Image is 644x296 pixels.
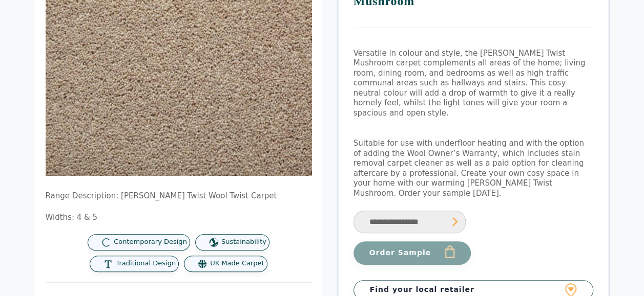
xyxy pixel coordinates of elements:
[221,238,266,246] span: Sustainability
[46,213,312,223] p: Widths: 4 & 5
[354,241,471,265] button: Order Sample
[354,49,593,119] p: Versatile in colour and style, the [PERSON_NAME] Twist Mushroom carpet complements all areas of t...
[210,259,264,268] span: UK Made Carpet
[114,238,187,246] span: Contemporary Design
[46,191,312,201] p: Range Description: [PERSON_NAME] Twist Wool Twist Carpet
[354,139,593,198] p: Suitable for use with underfloor heating and with the option of adding the Wool Owner’s Warranty,...
[116,259,176,268] span: Traditional Design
